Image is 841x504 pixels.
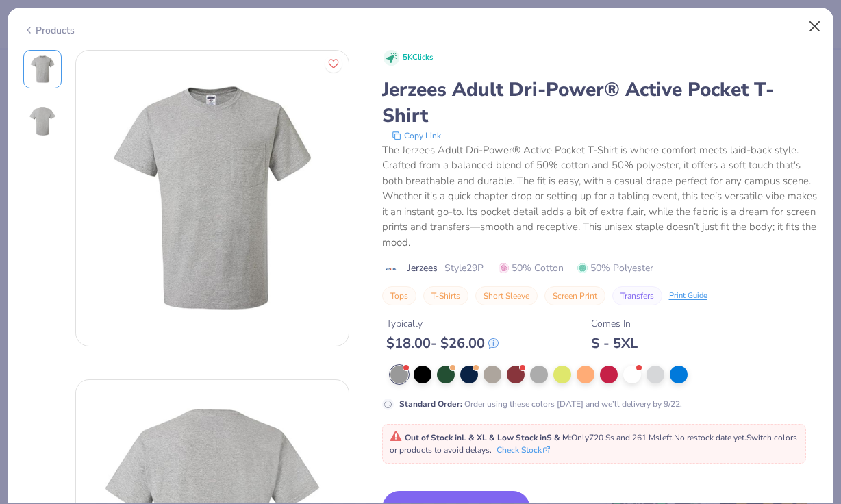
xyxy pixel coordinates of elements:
button: copy to clipboard [388,129,445,142]
span: Jerzees [407,261,438,275]
img: Front [76,62,349,334]
strong: & Low Stock in S & M : [489,432,571,443]
span: 5K Clicks [403,52,433,64]
div: The Jerzees Adult Dri-Power® Active Pocket T-Shirt is where comfort meets laid-back style. Crafte... [382,142,818,251]
button: Close [802,14,828,40]
div: Products [23,23,75,38]
div: Jerzees Adult Dri-Power® Active Pocket T-Shirt [382,77,818,129]
img: Front [26,53,59,86]
div: Comes In [591,316,638,331]
div: Order using these colors [DATE] and we’ll delivery by 9/22. [399,398,682,410]
div: S - 5XL [591,335,638,352]
div: Typically [386,316,499,331]
button: Transfers [612,286,662,305]
span: Style 29P [444,261,484,275]
button: Tops [382,286,416,305]
span: 50% Polyester [577,261,653,275]
div: Print Guide [669,290,707,302]
strong: Standard Order : [399,399,462,409]
span: 50% Cotton [499,261,564,275]
span: No restock date yet. [674,432,746,443]
button: Short Sleeve [475,286,538,305]
button: T-Shirts [423,286,468,305]
button: Like [325,55,342,73]
span: Only 720 Ss and 261 Ms left. Switch colors or products to avoid delays. [390,432,797,455]
img: Back [26,105,59,138]
strong: Out of Stock in L & XL [405,432,489,443]
img: brand logo [382,264,401,275]
button: Check Stock [497,444,550,456]
button: Screen Print [544,286,605,305]
div: $ 18.00 - $ 26.00 [386,335,499,352]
